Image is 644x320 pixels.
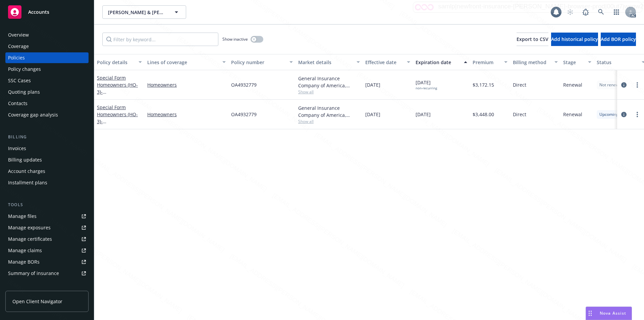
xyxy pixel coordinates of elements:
[94,54,145,70] button: Policy details
[8,143,26,154] div: Invoices
[513,111,526,118] span: Direct
[8,257,40,267] div: Manage BORs
[5,234,89,244] a: Manage certificates
[145,54,228,70] button: Lines of coverage
[8,87,40,97] div: Quoting plans
[5,245,89,256] a: Manage claims
[601,36,636,42] span: Add BOR policy
[5,3,89,21] a: Accounts
[5,98,89,109] a: Contacts
[473,111,494,118] span: $3,448.00
[5,166,89,177] a: Account charges
[365,111,380,118] span: [DATE]
[416,86,437,90] div: non-recurring
[601,33,636,46] button: Add BOR policy
[8,222,51,233] div: Manage exposures
[222,36,248,42] span: Show inactive
[231,111,257,118] span: OA4932779
[5,87,89,97] a: Quoting plans
[5,143,89,154] a: Invoices
[513,81,526,88] span: Direct
[416,111,431,118] span: [DATE]
[8,64,41,75] div: Policy changes
[551,33,598,46] button: Add historical policy
[298,59,353,66] div: Market details
[8,166,45,177] div: Account charges
[5,75,89,86] a: SSC Cases
[231,59,285,66] div: Policy number
[563,59,584,66] div: Stage
[5,222,89,233] a: Manage exposures
[599,111,619,118] span: Upcoming
[5,64,89,75] a: Policy changes
[8,75,31,86] div: SSC Cases
[102,33,218,46] input: Filter by keyword...
[8,211,37,222] div: Manage files
[620,81,628,89] a: circleInformation
[5,177,89,188] a: Installment plans
[8,177,47,188] div: Installment plans
[600,310,626,316] span: Nova Assist
[365,59,403,66] div: Effective date
[560,54,594,70] button: Stage
[108,9,166,16] span: [PERSON_NAME] & [PERSON_NAME]
[298,119,360,124] span: Show all
[586,307,632,320] button: Nova Assist
[5,134,89,140] div: Billing
[563,81,582,88] span: Renewal
[5,30,89,40] a: Overview
[8,109,58,120] div: Coverage gap analysis
[563,111,582,118] span: Renewal
[363,54,413,70] button: Effective date
[517,36,548,42] span: Export to CSV
[5,109,89,120] a: Coverage gap analysis
[5,211,89,222] a: Manage files
[298,104,360,119] div: General Insurance Company of America, Safeco Insurance (Liberty Mutual)
[8,268,59,279] div: Summary of insurance
[510,54,560,70] button: Billing method
[298,89,360,95] span: Show all
[413,54,470,70] button: Expiration date
[470,54,510,70] button: Premium
[102,5,186,19] button: [PERSON_NAME] & [PERSON_NAME]
[416,79,437,90] span: [DATE]
[5,268,89,279] a: Summary of insurance
[5,201,89,208] div: Tools
[473,59,500,66] div: Premium
[8,154,42,165] div: Billing updates
[97,59,135,66] div: Policy details
[8,98,28,109] div: Contacts
[365,81,380,88] span: [DATE]
[97,75,140,102] a: Special Form Homeowners (HO-3)
[633,110,641,119] a: more
[5,41,89,52] a: Coverage
[8,52,25,63] div: Policies
[551,36,598,42] span: Add historical policy
[298,75,360,89] div: General Insurance Company of America, Safeco Insurance
[513,59,550,66] div: Billing method
[296,54,363,70] button: Market details
[610,5,623,19] a: Switch app
[228,54,296,70] button: Policy number
[231,81,257,88] span: OA4932779
[597,59,638,66] div: Status
[5,52,89,63] a: Policies
[563,5,577,19] a: Start snowing
[97,104,140,132] a: Special Form Homeowners (HO-3)
[599,82,625,88] span: Not renewing
[5,257,89,267] a: Manage BORs
[8,30,29,40] div: Overview
[473,81,494,88] span: $3,172.15
[8,41,29,52] div: Coverage
[416,59,460,66] div: Expiration date
[147,81,226,88] a: Homeowners
[8,234,52,244] div: Manage certificates
[633,81,641,89] a: more
[28,9,49,15] span: Accounts
[147,59,218,66] div: Lines of coverage
[620,110,628,119] a: circleInformation
[579,5,592,19] a: Report a Bug
[147,111,226,118] a: Homeowners
[517,33,548,46] button: Export to CSV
